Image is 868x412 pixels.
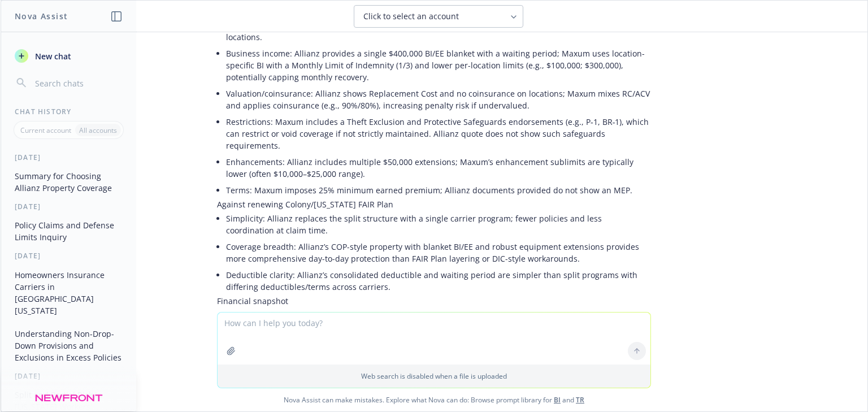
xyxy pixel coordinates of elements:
li: Simplicity: Allianz replaces the split structure with a single carrier program; fewer policies an... [226,210,651,238]
button: Summary for Choosing Allianz Property Coverage [10,167,127,197]
p: All accounts [79,125,117,135]
li: Terms: Maxum imposes 25% minimum earned premium; Allianz documents provided do not show an MEP. [226,182,651,198]
h1: Nova Assist [15,10,68,22]
span: Click to select an account [363,11,459,22]
li: Allianz: Property + Equipment premium $15,418; TRIA optional at 3% ($463). Quote valid 30 days fr... [226,307,651,335]
div: Chat History [1,107,136,116]
a: TR [576,395,584,405]
span: Nova Assist can make mistakes. Explore what Nova can do: Browse prompt library for and [5,388,863,411]
p: Web search is disabled when a file is uploaded [224,371,644,381]
button: Homeowners Insurance Carriers in [GEOGRAPHIC_DATA][US_STATE] [10,266,127,320]
div: [DATE] [1,202,136,211]
div: [DATE] [1,371,136,381]
a: BI [554,395,561,405]
li: Deductible clarity: Allianz’s consolidated deductible and waiting period are simpler than split p... [226,267,651,295]
button: Click to select an account [354,5,523,28]
div: [DATE] [1,153,136,162]
span: New chat [33,50,71,62]
button: Policy Claims and Defense Limits Inquiry [10,216,127,246]
button: Understanding Non-Drop-Down Provisions and Exclusions in Excess Policies [10,324,127,367]
input: Search chats [33,75,123,91]
p: Financial snapshot [217,295,651,307]
li: Business income: Allianz provides a single $400,000 BI/EE blanket with a waiting period; Maxum us... [226,45,651,85]
li: Restrictions: Maxum includes a Theft Exclusion and Protective Safeguards endorsements (e.g., P‑1,... [226,114,651,154]
p: Against renewing Colony/[US_STATE] FAIR Plan [217,198,651,210]
li: Valuation/coinsurance: Allianz shows Replacement Cost and no coinsurance on locations; Maxum mixe... [226,85,651,114]
li: Enhancements: Allianz includes multiple $50,000 extensions; Maxum’s enhancement sublimits are typ... [226,154,651,182]
li: Coverage breadth: Allianz’s COP-style property with blanket BI/EE and robust equipment extensions... [226,238,651,267]
div: [DATE] [1,251,136,261]
p: Current account [20,125,71,135]
button: New chat [10,46,127,66]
